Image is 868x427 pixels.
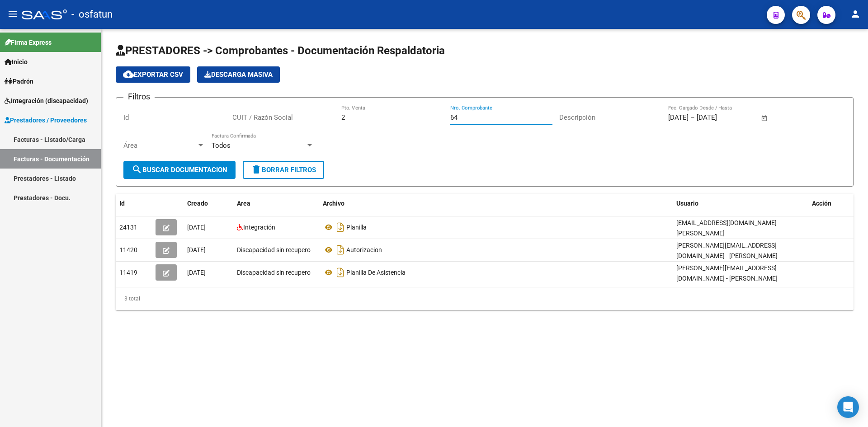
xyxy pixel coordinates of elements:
button: Descarga Masiva [197,66,280,83]
button: Buscar Documentacion [123,161,236,179]
span: Discapacidad sin recupero [237,246,311,253]
span: Buscar Documentacion [132,166,227,174]
span: Integración (discapacidad) [5,96,88,106]
mat-icon: menu [7,9,18,19]
span: Area [237,200,250,207]
span: Prestadores / Proveedores [5,115,87,125]
span: 11420 [119,246,137,253]
span: Inicio [5,57,28,67]
span: PRESTADORES -> Comprobantes - Documentación Respaldatoria [116,44,445,57]
mat-icon: search [132,164,142,175]
span: Creado [187,200,208,207]
i: Descargar documento [335,243,346,257]
i: Descargar documento [335,265,346,280]
span: Planilla [346,224,367,231]
input: Fecha fin [697,113,741,122]
span: Borrar Filtros [251,166,316,174]
span: Exportar CSV [123,70,183,79]
span: Archivo [323,200,344,207]
button: Exportar CSV [116,66,190,83]
div: 3 total [116,287,854,310]
span: Usuario [676,200,698,207]
span: Autorizacion [346,246,382,253]
span: Firma Express [5,38,52,47]
button: Borrar Filtros [243,161,324,179]
span: [DATE] [187,224,206,231]
mat-icon: cloud_download [123,69,134,80]
input: Fecha inicio [668,113,689,122]
datatable-header-cell: Id [116,194,152,213]
span: Planilla De Asistencia [346,269,406,276]
span: - osfatun [71,5,113,24]
datatable-header-cell: Creado [184,194,233,213]
span: [DATE] [187,269,206,276]
datatable-header-cell: Area [233,194,319,213]
h3: Filtros [123,90,155,103]
button: Open calendar [759,113,770,123]
datatable-header-cell: Archivo [319,194,673,213]
span: – [690,113,695,122]
datatable-header-cell: Usuario [673,194,808,213]
mat-icon: delete [251,164,262,175]
span: 11419 [119,269,137,276]
span: 24131 [119,224,137,231]
span: [EMAIL_ADDRESS][DOMAIN_NAME] - [PERSON_NAME] [676,219,780,237]
mat-icon: person [850,9,861,19]
span: [DATE] [187,246,206,253]
span: Padrón [5,76,33,86]
div: Open Intercom Messenger [837,396,859,418]
span: Id [119,200,125,207]
i: Descargar documento [335,220,346,235]
span: Área [123,141,197,150]
span: [PERSON_NAME][EMAIL_ADDRESS][DOMAIN_NAME] - [PERSON_NAME] [676,264,778,282]
app-download-masive: Descarga masiva de comprobantes (adjuntos) [197,66,280,83]
span: Descarga Masiva [204,70,273,79]
span: Discapacidad sin recupero [237,269,311,276]
datatable-header-cell: Acción [808,194,854,213]
span: Todos [212,141,231,150]
span: Integración [243,224,275,231]
span: Acción [812,200,831,207]
span: [PERSON_NAME][EMAIL_ADDRESS][DOMAIN_NAME] - [PERSON_NAME] [676,242,778,259]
